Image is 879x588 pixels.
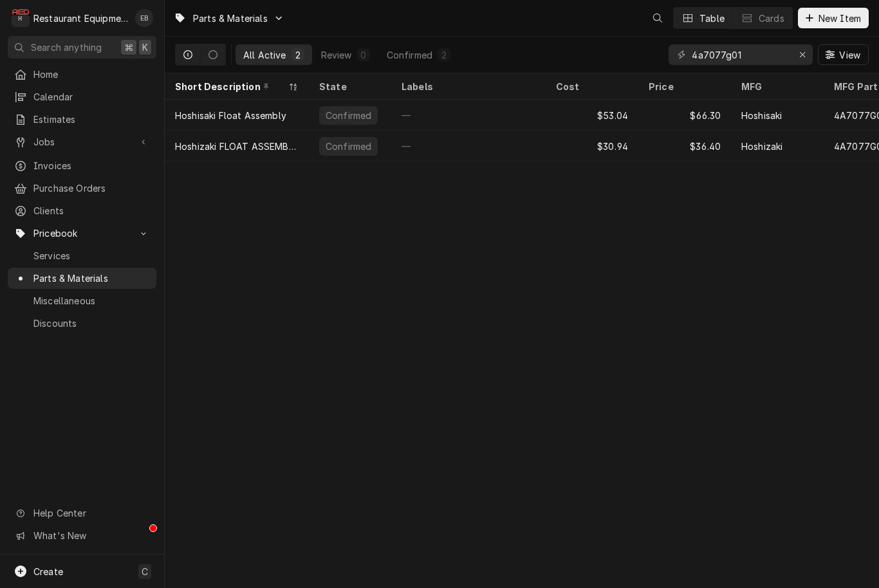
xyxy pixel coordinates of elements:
button: Erase input [792,44,813,65]
a: Parts & Materials [8,268,156,289]
a: Calendar [8,86,156,107]
div: $36.40 [638,131,731,161]
span: Invoices [33,159,150,172]
span: Services [33,249,150,262]
div: Table [699,12,725,25]
div: 2 [294,48,302,62]
span: What's New [33,529,149,542]
button: View [818,44,869,65]
a: Go to What's New [8,525,156,546]
span: New Item [816,12,864,25]
div: 2 [440,48,448,62]
a: Services [8,245,156,266]
div: $53.04 [546,100,638,131]
div: Price [649,80,718,93]
div: R [12,9,30,27]
div: 0 [360,48,367,62]
div: All Active [243,48,286,62]
div: State [319,80,378,93]
div: Hoshizaki FLOAT ASSEMBLY [175,140,299,153]
div: Hoshisaki [741,109,782,122]
a: Discounts [8,313,156,334]
a: Go to Jobs [8,131,156,152]
span: Purchase Orders [33,181,150,195]
div: Confirmed [324,140,373,153]
div: Hoshisaki Float Assembly [175,109,286,122]
a: Clients [8,200,156,221]
div: Hoshizaki [741,140,782,153]
span: Create [33,566,63,577]
a: Go to Pricebook [8,223,156,244]
span: Parts & Materials [193,12,268,25]
span: Miscellaneous [33,294,150,308]
div: Emily Bird's Avatar [135,9,153,27]
a: Go to Parts & Materials [169,8,290,29]
div: $66.30 [638,100,731,131]
span: Pricebook [33,226,131,240]
div: Confirmed [387,48,432,62]
span: Home [33,68,150,81]
span: Calendar [33,90,150,104]
a: Invoices [8,155,156,176]
span: Parts & Materials [33,271,150,285]
span: Discounts [33,317,150,330]
div: Restaurant Equipment Diagnostics's Avatar [12,9,30,27]
a: Miscellaneous [8,290,156,311]
button: New Item [798,8,869,28]
div: Short Description [175,80,286,93]
a: Purchase Orders [8,178,156,199]
a: Go to Help Center [8,502,156,524]
div: — [391,131,546,161]
a: Estimates [8,109,156,130]
div: EB [135,9,153,27]
div: Confirmed [324,109,373,122]
button: Open search [647,8,668,28]
div: — [391,100,546,131]
div: Labels [402,80,535,93]
span: K [142,41,148,54]
div: MFG [741,80,811,93]
span: Jobs [33,135,131,149]
div: $30.94 [546,131,638,161]
span: Clients [33,204,150,217]
span: Estimates [33,113,150,126]
span: Search anything [31,41,102,54]
span: Help Center [33,506,149,520]
div: Cards [759,12,784,25]
span: C [142,565,148,578]
span: View [837,48,863,62]
button: Search anything⌘K [8,36,156,59]
div: Cost [556,80,625,93]
div: Review [321,48,352,62]
div: Restaurant Equipment Diagnostics [33,12,128,25]
a: Home [8,64,156,85]
span: ⌘ [124,41,133,54]
input: Keyword search [692,44,788,65]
